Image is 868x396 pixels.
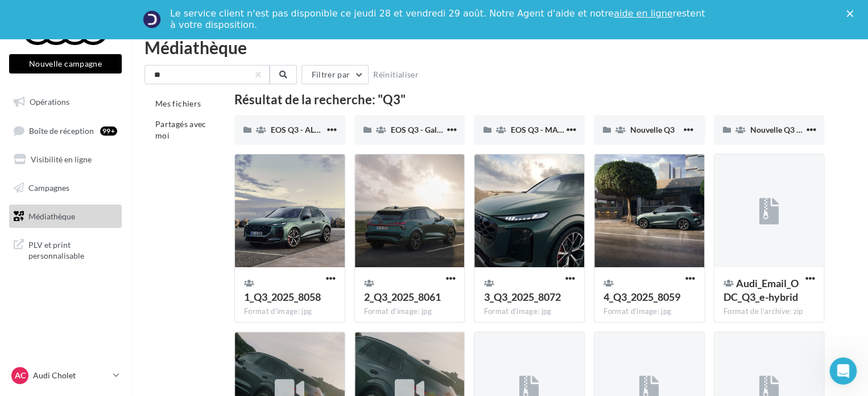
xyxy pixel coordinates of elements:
[724,307,815,317] div: Format de l'archive: zip
[170,8,707,31] div: Le service client n'est pas disponible ce jeudi 28 et vendredi 29 août. Notre Agent d'aide et not...
[391,125,457,134] span: EOS Q3 - Galerie 2
[7,119,124,143] a: Boîte de réception99+
[28,237,117,262] span: PLV et print personnalisable
[9,365,122,386] a: AC Audi Cholet
[234,93,824,106] div: Résultat de la recherche: "Q3"
[30,97,69,107] span: Opérations
[364,291,441,303] span: 2_Q3_2025_8061
[750,125,826,134] span: Nouvelle Q3 e-hybrid
[29,125,94,135] span: Boîte de réception
[28,211,75,221] span: Médiathèque
[364,307,456,317] div: Format d'image: jpg
[630,125,675,134] span: Nouvelle Q3
[28,183,69,193] span: Campagnes
[15,370,26,381] span: AC
[483,291,560,303] span: 3_Q3_2025_8072
[143,10,161,28] img: Profile image for Service-Client
[301,65,369,84] button: Filtrer par
[31,154,92,164] span: Visibilité en ligne
[604,291,680,303] span: 4_Q3_2025_8059
[7,148,124,172] a: Visibilité en ligne
[155,119,206,140] span: Partagés avec moi
[7,205,124,228] a: Médiathèque
[33,370,109,381] p: Audi Cholet
[155,99,201,108] span: Mes fichiers
[244,307,336,317] div: Format d'image: jpg
[244,291,321,303] span: 1_Q3_2025_8058
[846,10,858,17] div: Fermer
[483,307,575,317] div: Format d'image: jpg
[9,54,122,74] button: Nouvelle campagne
[614,8,672,19] a: aide en ligne
[7,176,124,200] a: Campagnes
[7,232,124,266] a: PLV et print personnalisable
[100,126,117,136] div: 99+
[724,277,799,303] span: Audi_Email_ODC_Q3_e-hybrid
[271,125,362,134] span: EOS Q3 - ALBUM PHOTO
[369,68,423,81] button: Réinitialiser
[510,125,618,134] span: EOS Q3 - MASTER INTERIEUR
[829,357,857,385] iframe: Intercom live chat
[144,39,854,56] div: Médiathèque
[7,90,124,114] a: Opérations
[604,307,695,317] div: Format d'image: jpg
